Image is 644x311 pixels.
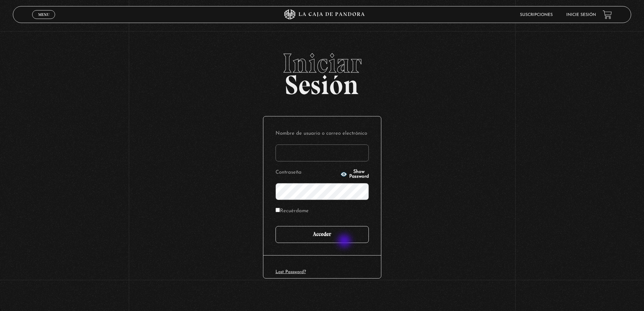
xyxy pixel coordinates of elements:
span: Menu [38,13,49,17]
a: Lost Password? [276,270,306,274]
span: Show Password [349,170,369,179]
a: Suscripciones [520,13,553,17]
button: Show Password [340,170,369,179]
a: Inicie sesión [566,13,596,17]
input: Recuérdame [276,208,280,212]
span: Cerrar [36,18,52,23]
label: Nombre de usuario o correo electrónico [276,129,369,139]
span: Iniciar [13,50,631,77]
a: View your shopping cart [603,10,612,19]
label: Recuérdame [276,206,309,217]
h2: Sesión [13,50,631,93]
input: Acceder [276,226,369,243]
label: Contraseña [276,168,338,178]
